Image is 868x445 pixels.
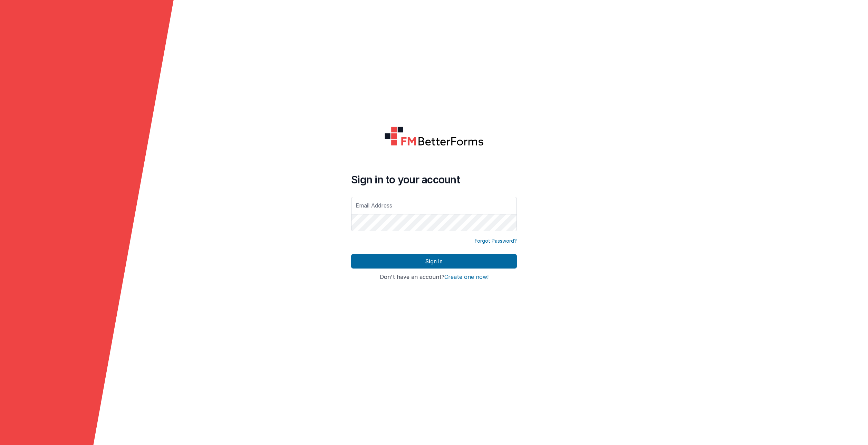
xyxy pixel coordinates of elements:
[351,254,517,269] button: Sign In
[475,237,517,244] a: Forgot Password?
[351,274,517,280] h4: Don't have an account?
[351,197,517,214] input: Email Address
[444,274,489,280] button: Create one now!
[351,173,517,186] h4: Sign in to your account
